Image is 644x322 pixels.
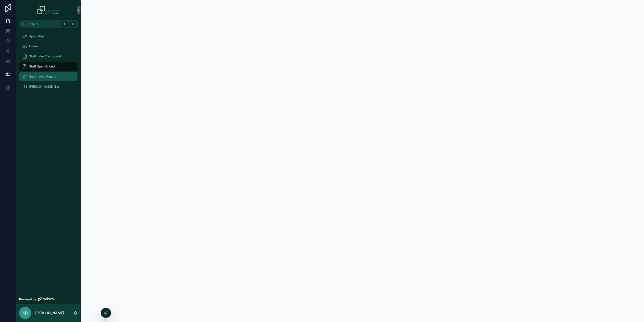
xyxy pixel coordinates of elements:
[19,62,77,71] a: Staff Open-Ended
[16,295,80,304] a: Powered by
[61,22,70,27] span: Ctrl
[19,20,77,28] button: Jump to...CtrlK
[19,82,77,91] a: [PERSON_NAME] Bot
[29,75,56,79] span: Summative Report
[19,32,77,41] a: App Setup
[27,22,59,26] span: Jump to...
[29,34,44,38] span: App Setup
[29,85,59,89] span: [PERSON_NAME] Bot
[35,310,64,315] p: [PERSON_NAME]
[71,22,75,26] span: K
[19,52,77,61] a: Staff Index Dashboard
[29,64,55,68] span: Staff Open-Ended
[23,310,28,316] span: SB
[29,54,61,58] span: Staff Index Dashboard
[19,297,36,301] span: Powered by
[37,6,59,14] img: App logo
[19,42,77,51] a: Home
[16,28,80,98] div: scrollable content
[29,44,38,48] span: Home
[19,72,77,81] a: Summative Report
